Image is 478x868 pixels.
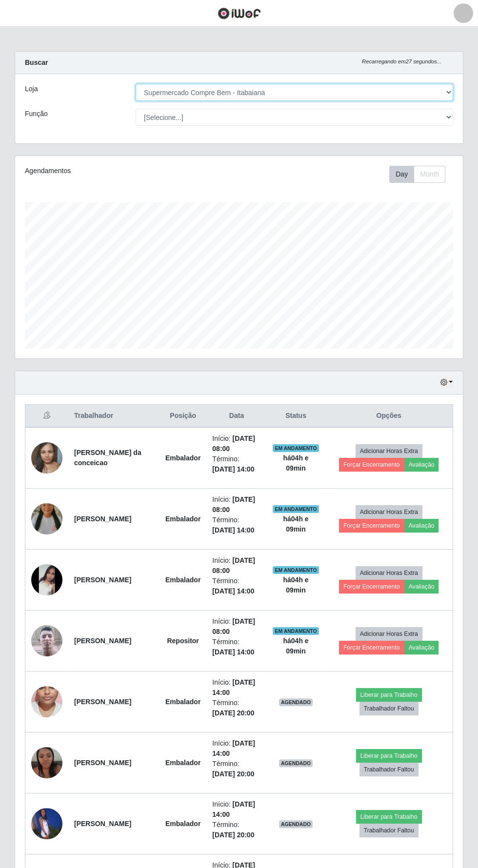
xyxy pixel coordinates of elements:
[165,820,200,828] strong: Embalador
[212,515,260,535] li: Término:
[68,405,159,428] th: Trabalhador
[212,495,255,513] time: [DATE] 08:00
[212,820,260,840] li: Término:
[212,556,255,574] time: [DATE] 08:00
[212,677,260,698] li: Início:
[31,808,62,839] img: 1745848645902.jpeg
[165,454,200,462] strong: Embalador
[356,444,422,458] button: Adicionar Horas Extra
[212,434,255,453] time: [DATE] 08:00
[279,820,313,828] span: AGENDADO
[212,637,260,657] li: Término:
[356,688,422,702] button: Liberar para Trabalho
[74,820,131,828] strong: [PERSON_NAME]
[212,770,254,778] time: [DATE] 20:00
[74,759,131,767] strong: [PERSON_NAME]
[359,763,418,776] button: Trabalhador Faltou
[212,678,255,696] time: [DATE] 14:00
[356,749,422,763] button: Liberar para Trabalho
[212,434,260,454] li: Início:
[212,617,255,635] time: [DATE] 08:00
[165,515,200,523] strong: Embalador
[212,831,254,839] time: [DATE] 20:00
[404,519,439,533] button: Avaliação
[31,564,62,595] img: 1745859119141.jpeg
[212,698,260,718] li: Término:
[389,166,453,183] div: Toolbar with button groups
[325,405,453,428] th: Opções
[273,566,319,574] span: EM ANDAMENTO
[74,576,131,584] strong: [PERSON_NAME]
[414,166,445,183] button: Month
[212,454,260,474] li: Término:
[31,667,62,736] img: 1713530929914.jpeg
[25,109,48,119] label: Função
[218,7,261,20] img: CoreUI Logo
[404,641,439,654] button: Avaliação
[362,59,441,64] i: Recarregando em 27 segundos...
[404,458,439,472] button: Avaliação
[212,494,260,515] li: Início:
[31,620,62,661] img: 1713526762317.jpeg
[356,810,422,824] button: Liberar para Trabalho
[283,454,308,472] strong: há 04 h e 09 min
[273,505,319,513] span: EM ANDAMENTO
[212,587,254,595] time: [DATE] 14:00
[356,627,422,641] button: Adicionar Horas Extra
[212,739,255,757] time: [DATE] 14:00
[212,759,260,779] li: Término:
[283,515,308,533] strong: há 04 h e 09 min
[212,616,260,637] li: Início:
[273,627,319,635] span: EM ANDAMENTO
[404,580,439,593] button: Avaliação
[359,702,418,715] button: Trabalhador Faltou
[212,526,254,534] time: [DATE] 14:00
[74,698,131,706] strong: [PERSON_NAME]
[212,465,254,473] time: [DATE] 14:00
[159,405,206,428] th: Posição
[339,458,404,472] button: Forçar Encerramento
[279,759,313,767] span: AGENDADO
[212,800,255,818] time: [DATE] 14:00
[389,166,414,183] button: Day
[267,405,325,428] th: Status
[356,505,422,519] button: Adicionar Horas Extra
[339,580,404,593] button: Forçar Encerramento
[212,799,260,820] li: Início:
[31,491,62,547] img: 1744320952453.jpeg
[212,555,260,576] li: Início:
[212,576,260,596] li: Término:
[74,637,131,645] strong: [PERSON_NAME]
[212,738,260,759] li: Início:
[31,423,62,493] img: 1752311945610.jpeg
[283,576,308,594] strong: há 04 h e 09 min
[212,648,254,656] time: [DATE] 14:00
[25,59,48,66] strong: Buscar
[25,166,195,176] div: Agendamentos
[74,515,131,523] strong: [PERSON_NAME]
[165,698,200,706] strong: Embalador
[273,444,319,452] span: EM ANDAMENTO
[356,566,422,580] button: Adicionar Horas Extra
[165,759,200,767] strong: Embalador
[31,742,62,783] img: 1728315936790.jpeg
[212,709,254,717] time: [DATE] 20:00
[74,449,141,467] strong: [PERSON_NAME] da conceicao
[359,824,418,837] button: Trabalhador Faltou
[339,519,404,533] button: Forçar Encerramento
[165,576,200,584] strong: Embalador
[389,166,445,183] div: First group
[283,637,308,655] strong: há 04 h e 09 min
[167,637,199,645] strong: Repositor
[206,405,266,428] th: Data
[339,641,404,654] button: Forçar Encerramento
[279,698,313,706] span: AGENDADO
[25,84,38,94] label: Loja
